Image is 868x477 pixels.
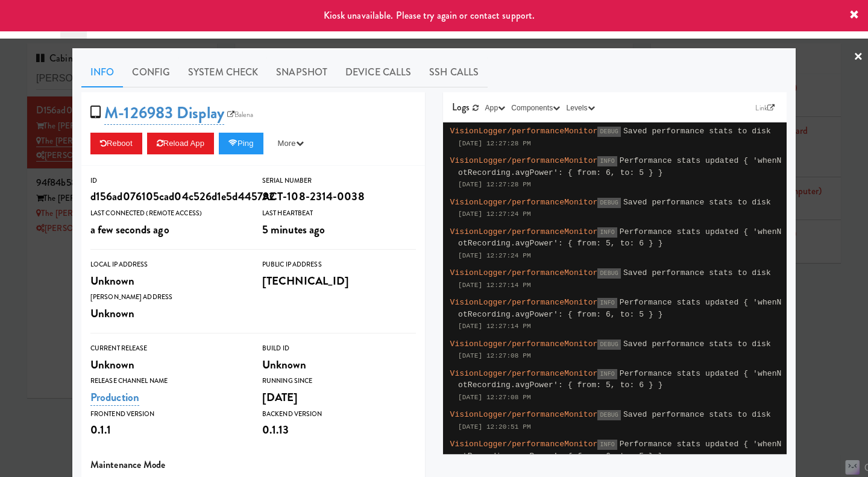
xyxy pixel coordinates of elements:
[262,343,416,355] div: Build Id
[90,259,244,271] div: Local IP Address
[623,410,771,419] span: Saved performance stats to disk
[262,259,416,271] div: Public IP Address
[90,221,169,238] span: a few seconds ago
[262,207,416,220] div: Last Heartbeat
[420,57,488,87] a: SSH Calls
[458,394,531,401] span: [DATE] 12:27:08 PM
[597,340,621,350] span: DEBUG
[450,298,598,307] span: VisionLogger/performanceMonitor
[752,102,778,114] a: Link
[482,102,509,114] button: App
[450,127,598,136] span: VisionLogger/performanceMonitor
[563,102,597,114] button: Levels
[336,57,420,87] a: Device Calls
[450,268,598,277] span: VisionLogger/performanceMonitor
[90,133,142,154] button: Reboot
[262,408,416,420] div: Backend Version
[90,271,244,291] div: Unknown
[597,127,621,137] span: DEBUG
[219,133,263,154] button: Ping
[623,268,771,277] span: Saved performance stats to disk
[597,268,621,279] span: DEBUG
[81,57,123,87] a: Info
[597,198,621,208] span: DEBUG
[90,207,244,220] div: Last Connected (Remote Access)
[597,440,617,450] span: INFO
[458,181,531,188] span: [DATE] 12:27:28 PM
[452,100,470,114] span: Logs
[458,227,782,248] span: Performance stats updated { 'whenNotRecording.avgPower': { from: 5, to: 6 } }
[854,39,863,76] a: ×
[450,440,598,449] span: VisionLogger/performanceMonitor
[262,175,416,187] div: Serial Number
[450,227,598,236] span: VisionLogger/performanceMonitor
[450,198,598,207] span: VisionLogger/performanceMonitor
[268,133,313,154] button: More
[623,127,771,136] span: Saved performance stats to disk
[90,303,244,324] div: Unknown
[597,410,621,420] span: DEBUG
[179,57,267,87] a: System Check
[458,323,531,330] span: [DATE] 12:27:14 PM
[458,369,782,390] span: Performance stats updated { 'whenNotRecording.avgPower': { from: 5, to: 6 } }
[450,340,598,349] span: VisionLogger/performanceMonitor
[90,389,139,406] a: Production
[90,420,244,440] div: 0.1.1
[90,458,166,472] span: Maintenance Mode
[458,156,782,177] span: Performance stats updated { 'whenNotRecording.avgPower': { from: 6, to: 5 } }
[450,410,598,419] span: VisionLogger/performanceMonitor
[90,355,244,375] div: Unknown
[458,252,531,259] span: [DATE] 12:27:24 PM
[450,369,598,378] span: VisionLogger/performanceMonitor
[90,186,244,207] div: d156ad076105cad04c526d1e5d445792
[508,102,563,114] button: Components
[458,140,531,147] span: [DATE] 12:27:28 PM
[458,423,531,431] span: [DATE] 12:20:51 PM
[262,375,416,387] div: Running Since
[597,298,617,308] span: INFO
[597,227,617,238] span: INFO
[267,57,336,87] a: Snapshot
[262,186,416,207] div: ACT-108-2314-0038
[450,156,598,165] span: VisionLogger/performanceMonitor
[324,8,535,22] span: Kiosk unavailable. Please try again or contact support.
[262,355,416,375] div: Unknown
[262,420,416,440] div: 0.1.13
[458,352,531,359] span: [DATE] 12:27:08 PM
[623,198,771,207] span: Saved performance stats to disk
[597,369,617,379] span: INFO
[90,408,244,420] div: Frontend Version
[262,389,298,405] span: [DATE]
[458,210,531,218] span: [DATE] 12:27:24 PM
[90,343,244,355] div: Current Release
[262,221,325,238] span: 5 minutes ago
[224,109,257,121] a: Balena
[123,57,179,87] a: Config
[597,156,617,166] span: INFO
[458,440,782,461] span: Performance stats updated { 'whenNotRecording.avgPower': { from: 6, to: 5 } }
[90,375,244,387] div: Release Channel Name
[90,291,244,303] div: [PERSON_NAME] Address
[90,175,244,187] div: ID
[147,133,214,154] button: Reload App
[458,298,782,319] span: Performance stats updated { 'whenNotRecording.avgPower': { from: 6, to: 5 } }
[262,271,416,291] div: [TECHNICAL_ID]
[104,101,224,125] a: M-126983 Display
[458,282,531,289] span: [DATE] 12:27:14 PM
[623,340,771,349] span: Saved performance stats to disk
